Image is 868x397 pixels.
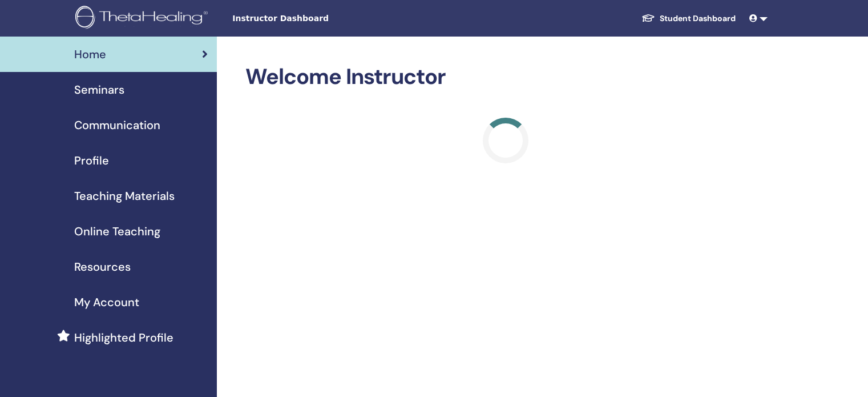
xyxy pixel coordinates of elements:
img: graduation-cap-white.svg [641,13,655,23]
span: Highlighted Profile [74,329,173,346]
span: Profile [74,152,109,169]
img: logo.png [75,6,212,31]
a: Student Dashboard [632,8,745,29]
h2: Welcome Instructor [245,64,765,90]
span: Resources [74,258,131,275]
span: Seminars [74,81,124,98]
span: Teaching Materials [74,187,175,204]
span: Online Teaching [74,223,160,240]
span: Communication [74,117,160,134]
span: Home [74,46,106,63]
span: Instructor Dashboard [232,13,403,25]
span: My Account [74,294,139,311]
